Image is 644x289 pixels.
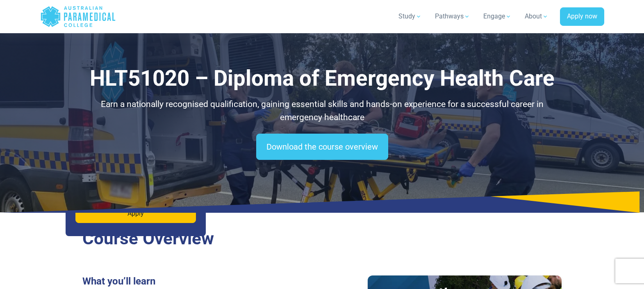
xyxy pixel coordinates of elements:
[82,98,562,124] p: Earn a nationally recognised qualification, gaining essential skills and hands-on experience for ...
[430,5,475,28] a: Pathways
[520,5,553,28] a: About
[560,7,604,26] a: Apply now
[82,66,562,91] h1: HLT51020 – Diploma of Emergency Health Care
[478,5,517,28] a: Engage
[82,228,562,249] h2: Course Overview
[40,3,116,30] a: Australian Paramedical College
[394,5,427,28] a: Study
[82,275,317,287] h3: What you’ll learn
[256,134,388,160] a: Download the course overview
